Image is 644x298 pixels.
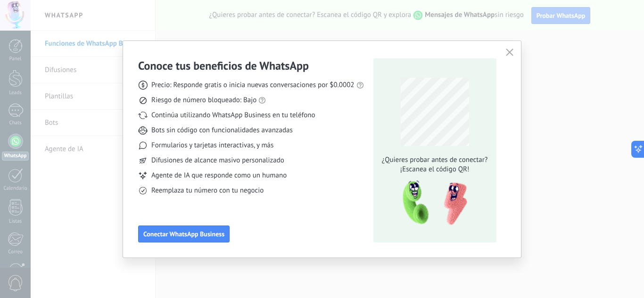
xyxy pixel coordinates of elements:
[379,155,490,165] span: ¿Quieres probar antes de conectar?
[151,111,315,120] span: Continúa utilizando WhatsApp Business en tu teléfono
[379,165,490,174] span: ¡Escanea el código QR!
[151,141,273,150] span: Formularios y tarjetas interactivas, y más
[151,156,284,165] span: Difusiones de alcance masivo personalizado
[151,186,264,195] span: Reemplaza tu número con tu negocio
[138,58,309,73] h3: Conoce tus beneficios de WhatsApp
[151,81,355,90] span: Precio: Responde gratis o inicia nuevas conversaciones por $0.0002
[138,226,230,242] button: Conectar WhatsApp Business
[151,96,256,105] span: Riesgo de número bloqueado: Bajo
[143,231,224,237] span: Conectar WhatsApp Business
[151,126,293,135] span: Bots sin código con funcionalidades avanzadas
[395,178,469,228] img: qr-pic-1x.png
[151,171,287,180] span: Agente de IA que responde como un humano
